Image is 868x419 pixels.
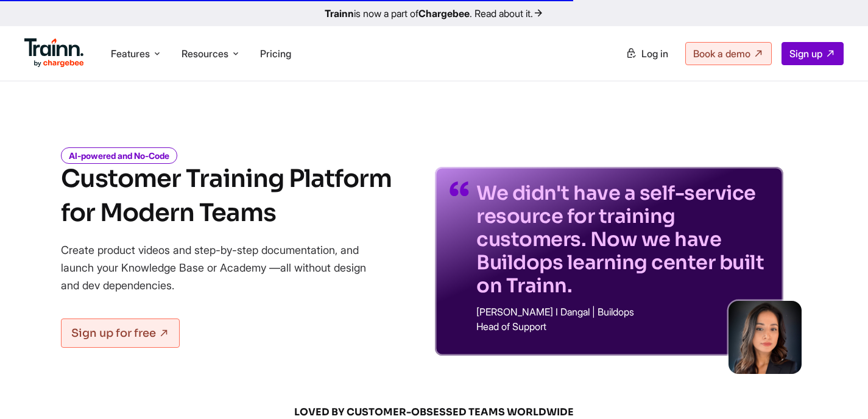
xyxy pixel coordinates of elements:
a: Log in [618,43,676,65]
a: Sign up [782,42,844,65]
img: sabina-buildops.d2e8138.png [729,301,802,374]
span: Log in [641,48,668,60]
p: Create product videos and step-by-step documentation, and launch your Knowledge Base or Academy —... [61,241,384,294]
img: Trainn Logo [24,38,84,68]
b: Trainn [325,7,354,19]
i: AI-powered and No-Code [61,147,177,164]
span: Sign up [789,48,822,60]
h1: Customer Training Platform for Modern Teams [61,162,392,230]
span: Book a demo [693,48,750,60]
p: Head of Support [476,322,769,331]
span: Resources [182,47,228,60]
a: Sign up for free [61,319,180,348]
b: Chargebee [418,7,470,19]
a: Pricing [260,48,291,60]
p: We didn't have a self-service resource for training customers. Now we have Buildops learning cent... [476,181,769,297]
p: [PERSON_NAME] I Dangal | Buildops [476,307,769,317]
a: Book a demo [685,42,772,65]
img: quotes-purple.41a7099.svg [450,181,469,196]
span: LOVED BY CUSTOMER-OBSESSED TEAMS WORLDWIDE [142,406,727,419]
span: Features [111,47,150,60]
